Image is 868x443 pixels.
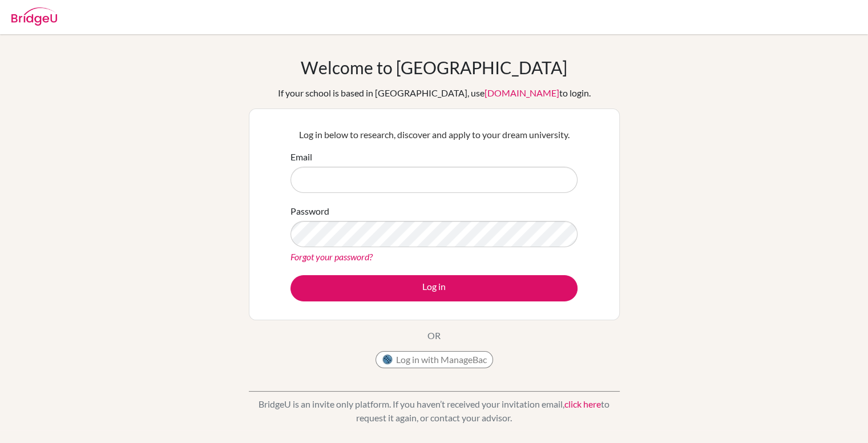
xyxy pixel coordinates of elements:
[11,7,57,26] img: Bridge-U
[290,204,329,218] label: Password
[301,57,567,78] h1: Welcome to [GEOGRAPHIC_DATA]
[249,397,620,425] p: BridgeU is an invite only platform. If you haven’t received your invitation email, to request it ...
[278,86,591,100] div: If your school is based in [GEOGRAPHIC_DATA], use to login.
[290,128,578,142] p: Log in below to research, discover and apply to your dream university.
[290,275,578,301] button: Log in
[290,150,312,164] label: Email
[485,87,559,98] a: [DOMAIN_NAME]
[290,251,373,262] a: Forgot your password?
[376,351,493,368] button: Log in with ManageBac
[564,398,601,409] a: click here
[427,329,441,343] p: OR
